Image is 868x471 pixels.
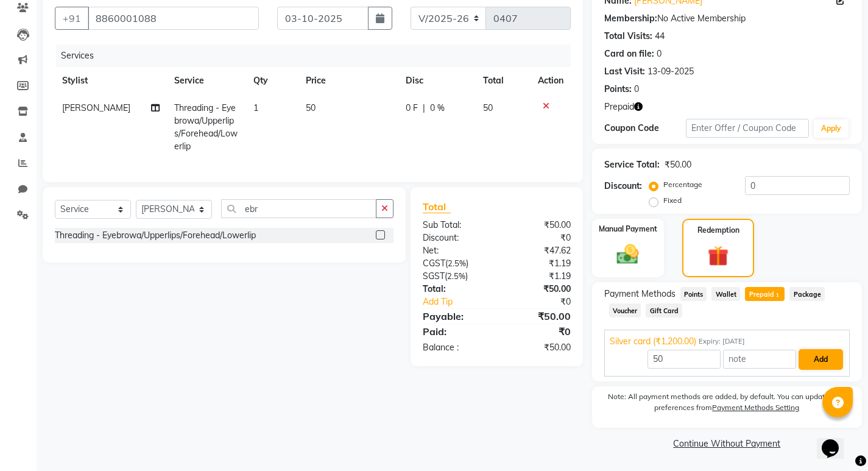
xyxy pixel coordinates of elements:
[447,271,465,281] span: 2.5%
[604,65,645,78] div: Last Visit:
[55,229,256,242] div: Threading - Eyebrowa/Upperlips/Forehead/Lowerlip
[711,287,740,301] span: Wallet
[88,7,259,30] input: Search by Name/Mobile/Email/Code
[610,242,646,267] img: _cash.svg
[604,101,634,113] span: Prepaid
[604,122,686,135] div: Coupon Code
[253,102,258,113] span: 1
[663,195,682,206] label: Fixed
[56,44,580,67] div: Services
[789,287,825,301] span: Package
[496,219,579,232] div: ₹50.00
[646,303,682,317] span: Gift Card
[657,48,662,60] div: 0
[604,12,850,25] div: No Active Membership
[604,30,652,43] div: Total Visits:
[496,270,579,283] div: ₹1.19
[496,341,579,354] div: ₹50.00
[712,402,799,413] label: Payment Methods Setting
[647,350,721,369] input: Amount
[423,200,451,213] span: Total
[609,303,641,317] span: Voucher
[414,296,510,308] a: Add Tip
[686,119,809,138] input: Enter Offer / Coupon Code
[55,7,89,30] button: +91
[599,224,657,235] label: Manual Payment
[699,336,745,347] span: Expiry: [DATE]
[745,287,785,301] span: Prepaid
[610,335,696,348] span: Silver card (₹1,200.00)
[496,257,579,270] div: ₹1.19
[423,271,445,282] span: SGST
[423,258,445,269] span: CGST
[595,437,859,450] a: Continue Without Payment
[723,350,796,369] input: note
[697,225,739,236] label: Redemption
[799,349,843,370] button: Add
[496,309,579,324] div: ₹50.00
[483,102,493,113] span: 50
[448,258,466,268] span: 2.5%
[423,102,425,115] span: |
[298,67,398,94] th: Price
[55,67,167,94] th: Stylist
[306,102,316,113] span: 50
[476,67,530,94] th: Total
[414,324,496,339] div: Paid:
[817,422,856,459] iframe: chat widget
[604,180,642,193] div: Discount:
[496,244,579,257] div: ₹47.62
[221,199,376,218] input: Search or Scan
[398,67,476,94] th: Disc
[414,257,496,270] div: ( )
[414,309,496,324] div: Payable:
[414,244,496,257] div: Net:
[604,48,654,60] div: Card on file:
[496,324,579,339] div: ₹0
[663,179,702,190] label: Percentage
[414,283,496,296] div: Total:
[510,296,580,308] div: ₹0
[774,292,781,299] span: 1
[634,83,639,96] div: 0
[680,287,707,301] span: Points
[414,341,496,354] div: Balance :
[814,119,849,138] button: Apply
[430,102,445,115] span: 0 %
[167,67,246,94] th: Service
[604,12,657,25] div: Membership:
[604,288,676,300] span: Payment Methods
[246,67,299,94] th: Qty
[604,158,660,171] div: Service Total:
[414,232,496,244] div: Discount:
[604,391,850,418] label: Note: All payment methods are added, by default. You can update your preferences from
[496,283,579,296] div: ₹50.00
[414,270,496,283] div: ( )
[665,158,691,171] div: ₹50.00
[647,65,694,78] div: 13-09-2025
[496,232,579,244] div: ₹0
[655,30,665,43] div: 44
[414,219,496,232] div: Sub Total:
[531,67,571,94] th: Action
[406,102,418,115] span: 0 F
[62,102,130,113] span: [PERSON_NAME]
[701,243,735,269] img: _gift.svg
[174,102,238,152] span: Threading - Eyebrowa/Upperlips/Forehead/Lowerlip
[604,83,632,96] div: Points:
